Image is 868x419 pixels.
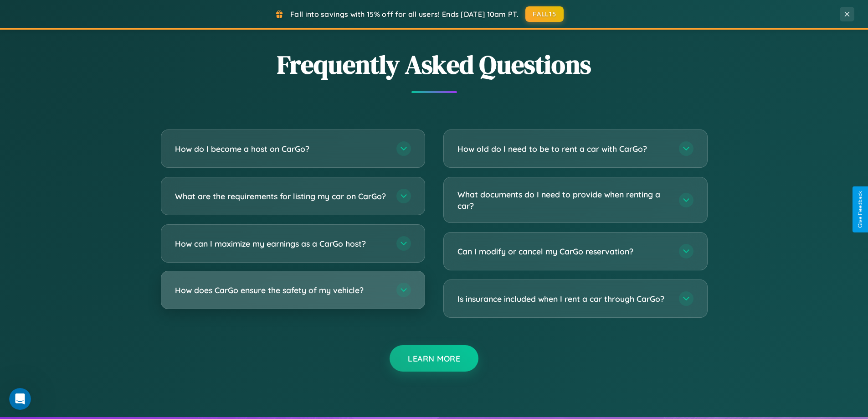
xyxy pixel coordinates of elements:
[175,238,387,249] h3: How can I maximize my earnings as a CarGo host?
[390,345,478,372] button: Learn More
[161,47,708,82] h2: Frequently Asked Questions
[290,10,519,19] span: Fall into savings with 15% off for all users! Ends [DATE] 10am PT.
[857,191,863,228] div: Give Feedback
[9,388,31,410] iframe: Intercom live chat
[457,143,670,155] h3: How old do I need to be to rent a car with CarGo?
[457,293,670,305] h3: Is insurance included when I rent a car through CarGo?
[457,189,670,211] h3: What documents do I need to provide when renting a car?
[175,285,387,296] h3: How does CarGo ensure the safety of my vehicle?
[175,191,387,202] h3: What are the requirements for listing my car on CarGo?
[175,143,387,155] h3: How do I become a host on CarGo?
[525,6,564,22] button: FALL15
[457,246,670,257] h3: Can I modify or cancel my CarGo reservation?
